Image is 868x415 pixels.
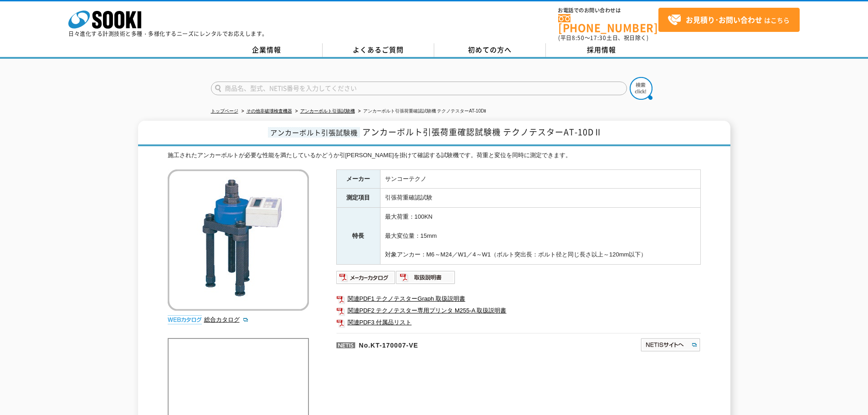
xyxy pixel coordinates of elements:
a: 初めての方へ [434,43,546,57]
a: [PHONE_NUMBER] [558,14,658,33]
a: よくあるご質問 [323,43,434,57]
a: 総合カタログ [204,316,249,323]
li: アンカーボルト引張荷重確認試験機 テクノテスターAT-10DⅡ [356,107,487,116]
th: メーカー [336,169,380,189]
a: 関連PDF1 テクノテスターGraph 取扱説明書 [336,293,701,305]
a: 関連PDF3 付属品リスト [336,317,701,328]
strong: お見積り･お問い合わせ [686,14,762,25]
input: 商品名、型式、NETIS番号を入力してください [211,82,627,95]
span: お電話でのお問い合わせは [558,8,658,13]
a: 採用情報 [546,43,657,57]
a: アンカーボルト引張試験機 [300,108,355,113]
a: その他非破壊検査機器 [247,108,292,113]
span: (平日 ～ 土日、祝日除く) [558,34,648,42]
th: 測定項目 [336,189,380,208]
span: アンカーボルト引張試験機 [268,127,360,138]
span: 8:50 [572,34,585,42]
img: 取扱説明書 [396,270,456,285]
span: 17:30 [590,34,606,42]
span: アンカーボルト引張荷重確認試験機 テクノテスターAT-10DⅡ [362,126,602,138]
p: 日々進化する計測技術と多種・多様化するニーズにレンタルでお応えします。 [68,31,268,36]
a: 企業情報 [211,43,323,57]
a: お見積り･お問い合わせはこちら [658,8,800,32]
p: No.KT-170007-VE [336,333,552,355]
a: トップページ [211,108,238,113]
td: 引張荷重確認試験 [380,189,700,208]
img: アンカーボルト引張荷重確認試験機 テクノテスターAT-10DⅡ [168,169,309,311]
img: メーカーカタログ [336,270,396,285]
div: 施工されたアンカーボルトが必要な性能を満たしているかどうか引[PERSON_NAME]を掛けて確認する試験機です。荷重と変位を同時に測定できます。 [168,151,701,160]
a: 取扱説明書 [396,276,456,283]
td: 最大荷重：100KN 最大変位量：15mm 対象アンカー：M6～M24／W1／4～W1（ボルト突出長：ボルト径と同じ長さ以上～120mm以下） [380,208,700,265]
span: 初めての方へ [468,45,512,55]
td: サンコーテクノ [380,169,700,189]
img: btn_search.png [630,77,652,100]
a: メーカーカタログ [336,276,396,283]
img: webカタログ [168,315,202,324]
a: 関連PDF2 テクノテスター専用プリンタ M255-A 取扱説明書 [336,305,701,317]
span: はこちら [668,13,790,27]
img: NETISサイトへ [640,338,701,352]
th: 特長 [336,208,380,265]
